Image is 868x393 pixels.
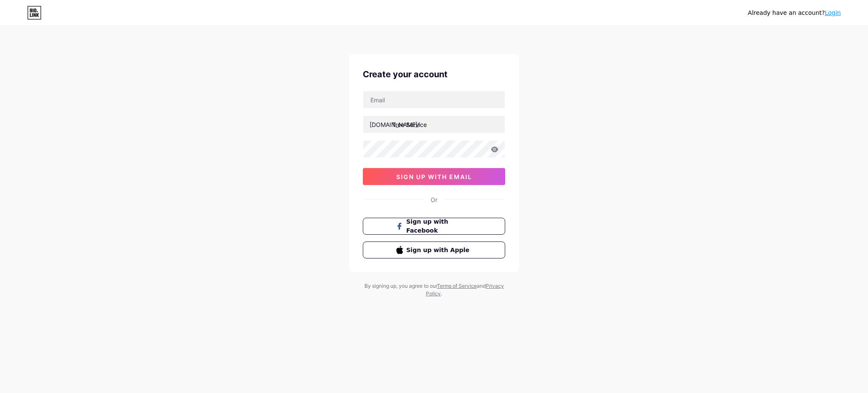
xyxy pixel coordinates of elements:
[825,9,841,16] a: Login
[363,116,505,133] input: username
[370,120,420,129] div: [DOMAIN_NAME]/
[406,217,472,235] span: Sign up with Facebook
[406,246,472,255] span: Sign up with Apple
[437,283,477,289] a: Terms of Service
[431,195,437,204] div: Or
[363,168,505,185] button: sign up with email
[363,91,505,108] input: Email
[363,218,505,235] button: Sign up with Facebook
[748,8,841,17] div: Already have an account?
[396,173,472,180] span: sign up with email
[363,241,505,258] button: Sign up with Apple
[363,68,505,81] div: Create your account
[362,282,506,298] div: By signing up, you agree to our and .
